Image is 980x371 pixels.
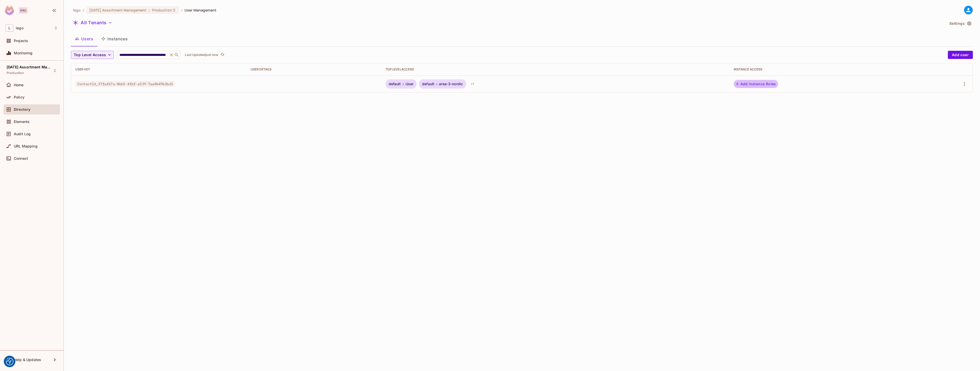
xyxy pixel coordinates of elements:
[14,107,30,112] span: Directory
[6,24,13,32] span: L
[71,51,114,59] button: Top Level Access
[152,8,172,13] span: Production
[83,8,84,13] li: /
[7,65,53,69] span: [DATE] Assortment Management
[181,8,182,13] li: /
[734,67,911,71] div: Instance Access
[75,67,242,71] div: User Key
[6,358,14,365] img: Revisit consent button
[5,6,14,15] img: SReyMgAAAABJRU5ErkJggg==
[7,71,24,75] span: Production
[734,80,778,88] button: Add Instance Roles
[14,144,38,148] span: URL Mapping
[14,83,24,87] span: Home
[71,32,97,45] button: Users
[14,156,28,160] span: Connect
[220,52,225,57] span: refresh
[947,19,973,28] button: Settings
[389,82,401,86] span: default
[89,8,147,13] span: [DATE] Assortment Management
[469,80,476,88] div: + 1
[14,95,24,99] span: Policy
[74,52,106,58] span: Top Level Access
[14,39,28,43] span: Projects
[219,52,225,58] button: refresh
[75,81,175,87] span: ContactId_37faf67a-86b5-4fbf-a539-7aa064963bd5
[148,8,150,12] span: :
[71,19,114,27] button: All Tenants
[218,52,225,58] span: Click to refresh data
[185,53,218,57] p: Last Updated just now
[14,51,33,55] span: Monitoring
[6,358,14,365] button: Consent Preferences
[439,82,463,86] span: area-3-nordic
[406,82,414,86] span: User
[185,8,216,13] span: User Management
[97,32,132,45] button: Instances
[422,82,434,86] span: default
[251,67,377,71] div: User Details
[14,120,30,124] span: Elements
[16,26,23,30] span: Workspace: lego
[73,8,81,13] span: the active workspace
[386,67,726,71] div: Top Level Access
[14,358,41,362] span: Help & Updates
[14,132,31,136] span: Audit Log
[19,7,28,14] div: Pro
[948,51,973,59] button: Add user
